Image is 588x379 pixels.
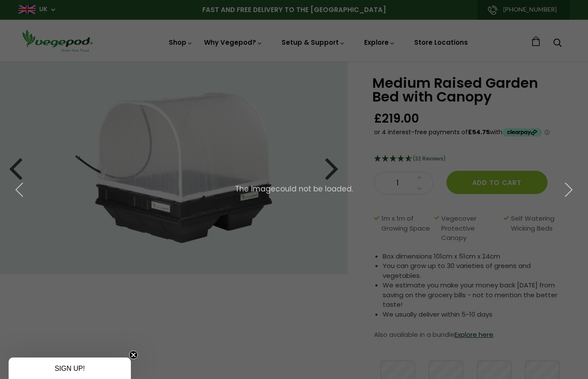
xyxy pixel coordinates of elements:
[549,166,588,213] button: Next (Right arrow key)
[235,184,275,194] a: The image
[55,365,85,372] span: SIGN UP!
[3,184,585,195] div: could not be loaded.
[9,357,131,379] div: SIGN UP!Close teaser
[129,351,138,359] button: Close teaser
